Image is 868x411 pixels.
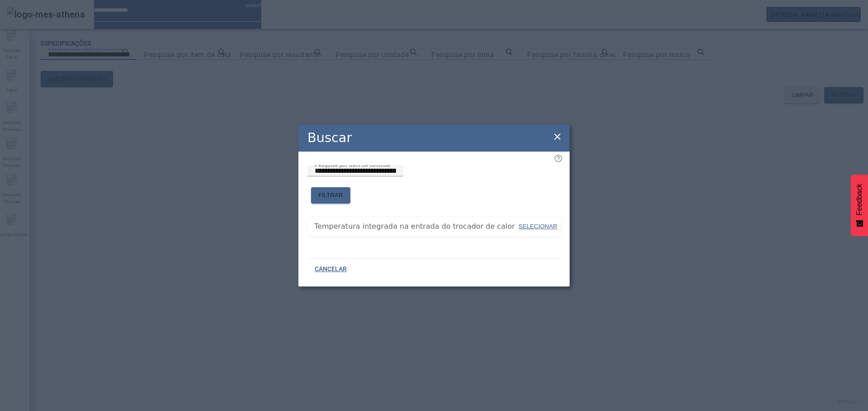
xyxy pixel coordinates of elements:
[307,261,354,277] button: CANCELAR
[315,162,390,168] mat-label: Pesquise por item de controle
[851,175,868,236] button: Feedback - Mostrar pesquisa
[315,265,347,274] span: CANCELAR
[518,218,558,235] button: SELECIONAR
[311,187,350,203] button: FILTRAR
[318,191,343,200] span: FILTRAR
[307,128,352,148] h2: Buscar
[314,221,518,232] span: Temperatura integrada na entrada do trocador de calor
[519,223,557,230] span: SELECIONAR
[855,184,863,215] span: Feedback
